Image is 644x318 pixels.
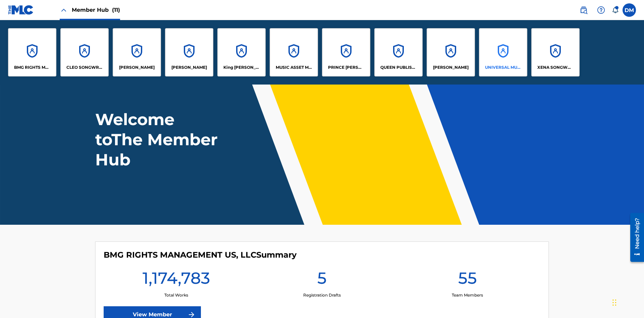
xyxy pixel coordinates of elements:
div: Drag [612,293,616,313]
h1: 1,174,783 [143,268,210,292]
img: MLC Logo [8,5,34,15]
p: Team Members [452,292,483,298]
a: AccountsKing [PERSON_NAME] [217,28,266,76]
p: CLEO SONGWRITER [66,64,103,70]
h1: 5 [317,268,327,292]
p: XENA SONGWRITER [537,64,574,70]
div: Help [594,3,608,17]
span: Member Hub [72,6,120,14]
h4: BMG RIGHTS MANAGEMENT US, LLC [104,250,297,260]
img: help [597,6,605,14]
img: search [580,6,588,14]
a: AccountsUNIVERSAL MUSIC PUB GROUP [479,28,527,76]
p: MUSIC ASSET MANAGEMENT (MAM) [276,64,312,70]
p: RONALD MCTESTERSON [433,64,469,70]
a: Accounts[PERSON_NAME] [427,28,475,76]
iframe: Resource Center [625,210,644,265]
span: (11) [112,7,120,13]
h1: Welcome to The Member Hub [95,109,221,170]
a: AccountsBMG RIGHTS MANAGEMENT US, LLC [8,28,56,76]
a: Accounts[PERSON_NAME] [165,28,213,76]
a: Accounts[PERSON_NAME] [113,28,161,76]
iframe: Chat Widget [610,286,644,318]
a: Public Search [577,3,590,17]
div: User Menu [623,3,636,17]
img: Close [60,6,68,14]
a: AccountsMUSIC ASSET MANAGEMENT (MAM) [270,28,318,76]
p: Registration Drafts [303,292,341,298]
h1: 55 [458,268,477,292]
a: AccountsXENA SONGWRITER [531,28,580,76]
p: BMG RIGHTS MANAGEMENT US, LLC [14,64,51,70]
a: AccountsQUEEN PUBLISHA [374,28,423,76]
p: Total Works [164,292,188,298]
p: UNIVERSAL MUSIC PUB GROUP [485,64,522,70]
p: King McTesterson [223,64,260,70]
div: Notifications [612,7,619,13]
p: EYAMA MCSINGER [171,64,207,70]
a: AccountsPRINCE [PERSON_NAME] [322,28,370,76]
p: QUEEN PUBLISHA [380,64,417,70]
a: AccountsCLEO SONGWRITER [60,28,109,76]
p: PRINCE MCTESTERSON [328,64,365,70]
p: ELVIS COSTELLO [119,64,155,70]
